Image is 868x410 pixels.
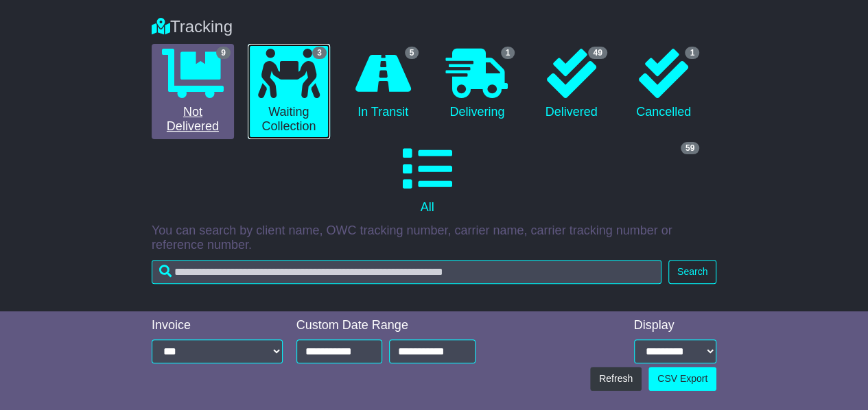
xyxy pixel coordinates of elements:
div: Invoice [152,318,283,333]
button: Search [668,260,716,284]
a: CSV Export [648,367,716,391]
span: 1 [685,47,699,59]
button: Refresh [590,367,642,391]
a: 1 Cancelled [624,44,703,125]
a: 59 All [152,139,703,220]
span: 5 [405,47,419,59]
span: 9 [216,47,231,59]
a: 49 Delivered [532,44,610,125]
span: 1 [501,47,515,59]
a: 3 Waiting Collection [248,44,330,139]
a: 1 Delivering [436,44,518,125]
span: 49 [588,47,607,59]
div: Tracking [145,17,723,37]
a: 5 In Transit [344,44,422,125]
span: 3 [312,47,327,59]
span: 59 [681,142,699,154]
a: 9 Not Delivered [152,44,234,139]
div: Display [634,318,717,333]
div: Custom Date Range [296,318,476,333]
p: You can search by client name, OWC tracking number, carrier name, carrier tracking number or refe... [152,224,716,253]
